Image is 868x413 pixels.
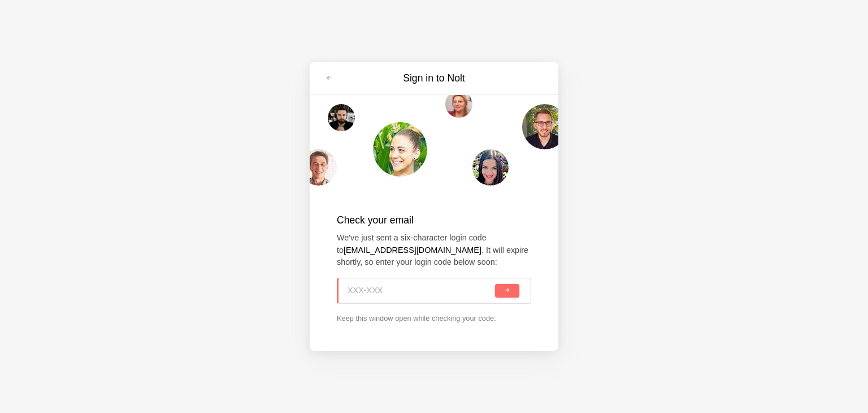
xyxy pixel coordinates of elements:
[339,71,529,85] h3: Sign in to Nolt
[348,278,493,303] input: XXX-XXX
[344,246,481,255] strong: [EMAIL_ADDRESS][DOMAIN_NAME]
[337,232,531,269] p: We've just sent a six-character login code to . It will expire shortly, so enter your login code ...
[337,213,531,227] h2: Check your email
[337,313,531,324] p: Keep this window open while checking your code.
